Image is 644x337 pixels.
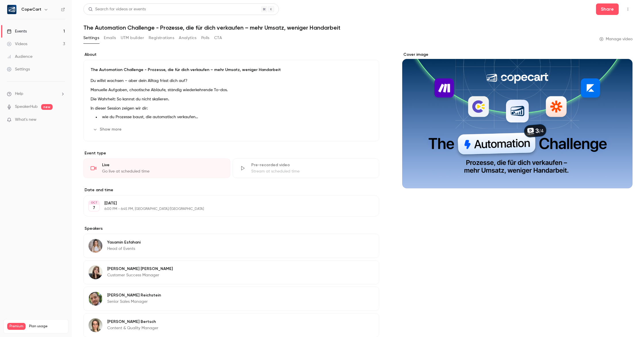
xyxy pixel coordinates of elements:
div: Markus Reichstein[PERSON_NAME] ReichsteinSenior Sales Manager [83,287,379,311]
label: About [83,52,379,58]
button: Settings [83,33,99,43]
p: Customer Success Manager [107,272,173,278]
div: Audience [7,54,32,60]
p: The Automation Challenge - Prozesse, die für dich verkaufen – mehr Umsatz, weniger Handarbeit [91,67,372,73]
div: Events [7,28,27,34]
span: new [41,104,53,110]
h1: The Automation Challenge - Prozesse, die für dich verkaufen – mehr Umsatz, weniger Handarbeit [83,24,632,31]
a: SpeakerHub [15,104,38,110]
img: Markus Reichstein [89,292,102,306]
a: Manage video [599,36,632,42]
div: OCT [89,201,99,205]
div: Pre-recorded video [251,162,372,168]
label: Date and time [83,187,379,193]
p: Head of Events [107,246,141,252]
li: help-dropdown-opener [7,91,65,97]
div: Live [102,162,223,168]
div: Videos [7,41,27,47]
img: Emilia Wagner [89,265,102,279]
p: 6:00 PM - 6:45 PM, [GEOGRAPHIC_DATA]/[GEOGRAPHIC_DATA] [104,207,349,211]
img: Anne Bertsch [89,318,102,332]
button: Polls [201,33,210,43]
button: CTA [214,33,222,43]
div: Settings [7,66,30,72]
span: Help [15,91,23,97]
button: Emails [104,33,116,43]
span: Premium [7,323,26,330]
p: Du willst wachsen – aber dein Alltag frisst dich auf? [91,77,372,84]
button: Show more [91,125,125,134]
p: Content & Quality Manager [107,325,158,331]
img: Yasamin Esfahani [89,239,102,253]
label: Cover image [402,52,632,58]
h6: CopeCart [21,7,41,12]
div: Yasamin EsfahaniYasamin EsfahaniHead of Events [83,234,379,258]
label: Speakers [83,226,379,231]
p: Manuelle Aufgaben, chaotische Abläufe, ständig wiederkehrende To-dos. [91,87,372,93]
p: Event type [83,150,379,156]
img: CopeCart [7,5,16,14]
p: [PERSON_NAME] Reichstein [107,292,161,298]
div: Emilia Wagner[PERSON_NAME] [PERSON_NAME]Customer Success Manager [83,260,379,284]
button: UTM builder [121,33,144,43]
section: Cover image [402,52,632,188]
div: Search for videos or events [88,6,146,12]
button: Share [596,3,619,15]
p: Senior Sales Manager [107,299,161,305]
span: What's new [15,117,37,123]
div: Pre-recorded videoStream at scheduled time [233,158,379,178]
li: wie du Prozesse baust, die automatisch verkaufen [100,114,372,120]
p: Yasamin Esfahani [107,240,141,245]
span: Plan usage [29,324,65,329]
button: Analytics [179,33,197,43]
div: LiveGo live at scheduled time [83,158,230,178]
div: Stream at scheduled time [251,168,372,174]
p: In dieser Session zeigen wir dir: [91,105,372,112]
p: [PERSON_NAME] [PERSON_NAME] [107,266,173,272]
p: [PERSON_NAME] Bertsch [107,319,158,325]
button: Registrations [149,33,174,43]
div: Go live at scheduled time [102,168,223,174]
p: 7 [93,205,95,211]
p: Die Wahrheit: So kannst du nicht skalieren. [91,96,372,103]
p: [DATE] [104,200,349,206]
